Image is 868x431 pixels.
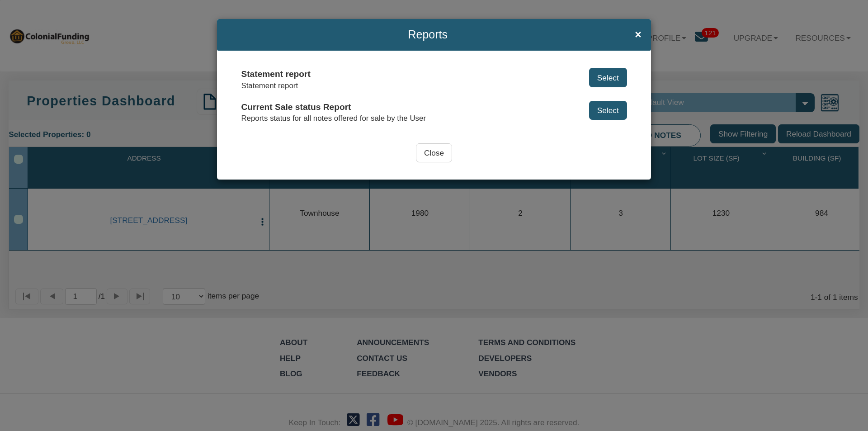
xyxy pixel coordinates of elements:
div: Current Sale status Report [241,101,569,113]
div: Reports status for all notes offered for sale by the User [241,113,569,124]
span: Reports [226,28,629,41]
button: Select [589,68,627,87]
div: Statement report [241,68,569,80]
button: Select [589,101,627,120]
div: Statement report [241,81,569,91]
input: Close [416,143,452,162]
span: × [635,28,642,41]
